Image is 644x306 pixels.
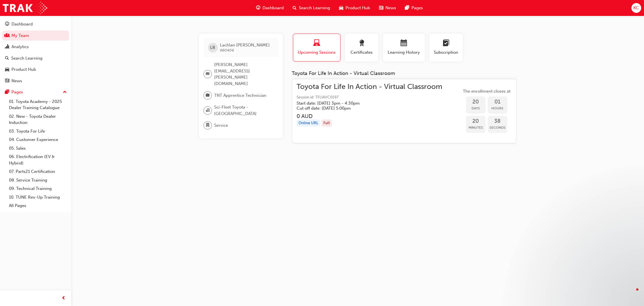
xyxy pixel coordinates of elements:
[5,79,9,84] span: news-icon
[5,90,9,95] span: pages-icon
[7,176,69,185] a: 08. Service Training
[383,34,425,62] button: Learning History
[2,18,69,87] button: DashboardMy TeamAnalyticsSearch LearningProduct HubNews
[11,89,23,95] div: Pages
[297,106,433,111] h5: Cut off date: [DATE] 5:00pm
[7,201,69,210] a: All Pages
[2,87,69,97] button: Pages
[2,42,69,52] a: Analytics
[2,30,69,41] a: My Team
[358,40,365,47] span: award-icon
[206,70,210,78] span: email-icon
[349,49,374,56] span: Certificates
[461,88,512,95] span: The enrollment closes at
[61,295,66,302] span: prev-icon
[345,34,378,62] button: Certificates
[466,118,486,124] span: 20
[434,49,459,56] span: Subscription
[625,287,638,300] iframe: Intercom live chat
[5,22,9,27] span: guage-icon
[7,167,69,176] a: 07. Parts21 Certification
[7,152,69,167] a: 06. Electrification (EV & Hybrid)
[11,78,22,84] div: News
[7,135,69,144] a: 04. Customer Experience
[5,67,9,72] span: car-icon
[631,3,641,13] button: KC
[379,4,383,11] span: news-icon
[5,56,9,61] span: search-icon
[633,5,639,11] span: KC
[299,5,330,11] span: Search Learning
[214,62,274,87] span: [PERSON_NAME][EMAIL_ADDRESS][PERSON_NAME][DOMAIN_NAME]
[288,2,335,14] a: search-iconSearch Learning
[411,5,423,11] span: Pages
[206,92,210,99] span: briefcase-icon
[7,127,69,136] a: 03. Toyota For Life
[443,40,449,47] span: learningplan-icon
[11,55,42,62] div: Search Learning
[466,124,486,131] span: Minutes
[214,122,228,129] span: Service
[63,89,67,96] span: up-icon
[488,105,507,112] span: Hours
[220,43,270,48] span: Lachlan [PERSON_NAME]
[488,99,507,105] span: 01
[297,94,442,101] span: Session id: TFLIAVC0197
[429,34,463,62] button: Subscription
[252,2,288,14] a: guage-iconDashboard
[2,53,69,63] a: Search Learning
[2,19,69,29] a: Dashboard
[297,113,442,119] h3: 0 AUD
[339,4,343,11] span: car-icon
[11,66,36,73] div: Product Hub
[7,184,69,193] a: 09. Technical Training
[2,76,69,86] a: News
[297,84,442,90] span: Toyota For Life In Action - Virtual Classroom
[466,99,486,105] span: 20
[7,144,69,153] a: 05. Sales
[297,84,512,139] a: Toyota For Life In Action - Virtual ClassroomSession id: TFLIAVC0197Start date: [DATE] 3pm - 4:30...
[488,118,507,124] span: 38
[220,48,234,53] span: 660406
[313,40,320,47] span: laptop-icon
[214,104,274,117] span: Sci-Fleet Toyota - [GEOGRAPHIC_DATA]
[5,33,9,38] span: people-icon
[297,49,336,56] span: Upcoming Sessions
[214,92,266,99] span: TNT Apprentice Technician
[11,44,29,50] div: Analytics
[7,112,69,127] a: 02. New - Toyota Dealer Induction
[345,5,370,11] span: Product Hub
[297,101,433,106] h5: Start date: [DATE] 3pm - 4:30pm
[7,97,69,112] a: 01. Toyota Academy - 2025 Dealer Training Catalogue
[293,34,340,62] button: Upcoming Sessions
[488,124,507,131] span: Seconds
[405,4,409,11] span: pages-icon
[206,107,210,114] span: organisation-icon
[385,5,396,11] span: News
[375,2,401,14] a: news-iconNews
[210,44,215,51] span: LR
[206,122,210,129] span: department-icon
[3,2,47,14] img: Trak
[292,70,517,77] div: Toyota For Life In Action - Virtual Classroom
[11,21,33,27] div: Dashboard
[5,44,9,50] span: chart-icon
[7,193,69,202] a: 10. TUNE Rev-Up Training
[401,2,427,14] a: pages-iconPages
[387,49,421,56] span: Learning History
[321,119,332,127] div: Full
[335,2,375,14] a: car-iconProduct Hub
[2,64,69,75] a: Product Hub
[256,4,260,11] span: guage-icon
[293,4,297,11] span: search-icon
[466,105,486,112] span: Days
[297,119,320,127] div: Online URL
[262,5,284,11] span: Dashboard
[401,40,407,47] span: calendar-icon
